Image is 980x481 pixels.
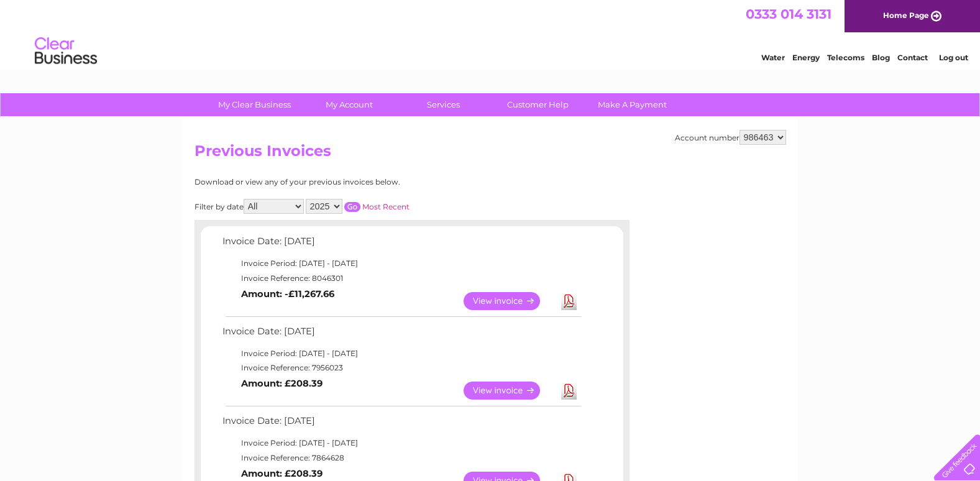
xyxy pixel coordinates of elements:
[241,378,323,389] b: Amount: £208.39
[219,360,583,375] td: Invoice Reference: 7956023
[197,7,784,60] div: Clear Business is a trading name of Verastar Limited (registered in [GEOGRAPHIC_DATA] No. 3667643...
[464,382,555,400] a: View
[195,142,786,166] h2: Previous Invoices
[561,382,577,400] a: Download
[362,202,410,211] a: Most Recent
[761,53,785,62] a: Water
[219,436,583,451] td: Invoice Period: [DATE] - [DATE]
[792,53,820,62] a: Energy
[487,93,589,116] a: Customer Help
[392,93,495,116] a: Services
[219,233,583,256] td: Invoice Date: [DATE]
[219,451,583,465] td: Invoice Reference: 7864628
[195,178,521,186] div: Download or view any of your previous invoices below.
[219,323,583,346] td: Invoice Date: [DATE]
[195,199,521,214] div: Filter by date
[241,468,323,479] b: Amount: £208.39
[219,271,583,286] td: Invoice Reference: 8046301
[298,93,400,116] a: My Account
[464,292,555,310] a: View
[939,53,968,62] a: Log out
[203,93,306,116] a: My Clear Business
[897,53,928,62] a: Contact
[581,93,684,116] a: Make A Payment
[219,256,583,271] td: Invoice Period: [DATE] - [DATE]
[219,413,583,436] td: Invoice Date: [DATE]
[561,292,577,310] a: Download
[675,130,786,145] div: Account number
[241,288,334,300] b: Amount: -£11,267.66
[872,53,890,62] a: Blog
[827,53,864,62] a: Telecoms
[34,32,98,70] img: logo.png
[746,6,831,22] a: 0333 014 3131
[219,346,583,361] td: Invoice Period: [DATE] - [DATE]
